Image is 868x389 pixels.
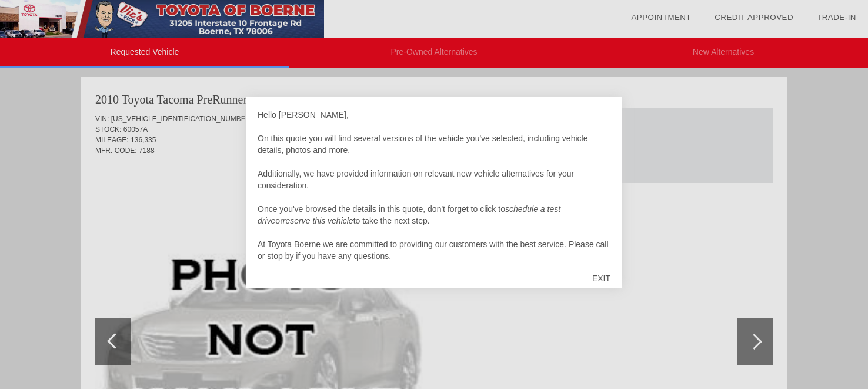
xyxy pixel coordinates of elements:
[258,109,610,262] div: Hello [PERSON_NAME], On this quote you will find several versions of the vehicle you've selected,...
[817,13,856,22] a: Trade-In
[715,13,793,22] a: Credit Approved
[631,13,691,22] a: Appointment
[580,261,622,296] div: EXIT
[283,216,353,225] em: reserve this vehicle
